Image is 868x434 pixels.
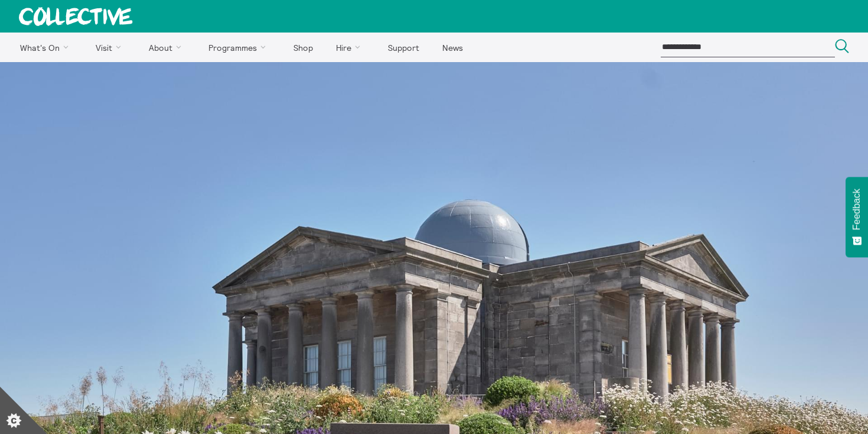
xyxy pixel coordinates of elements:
button: Feedback - Show survey [846,177,868,257]
span: Feedback [851,189,862,230]
a: Programmes [198,33,281,62]
a: About [138,33,196,62]
a: Visit [86,33,136,62]
a: Support [377,33,429,62]
a: What's On [9,33,83,62]
a: News [432,33,473,62]
a: Hire [326,33,376,62]
a: Shop [283,33,323,62]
